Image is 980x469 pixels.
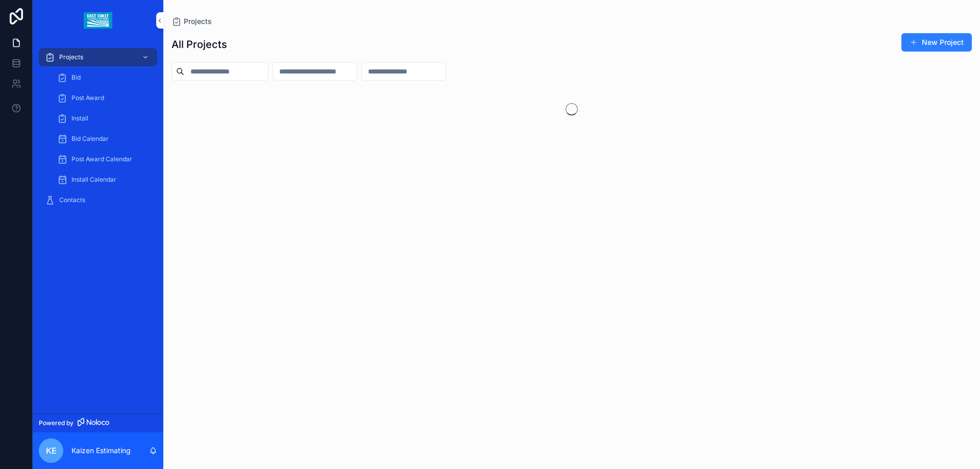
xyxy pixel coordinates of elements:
h1: All Projects [171,37,227,52]
a: Projects [171,16,212,27]
a: Post Award [51,89,157,107]
p: Kaizen Estimating [71,446,131,456]
a: Bid Calendar [51,130,157,148]
span: Contacts [59,196,85,204]
img: App logo [84,12,112,29]
a: Bid [51,68,157,87]
a: Powered by [33,413,163,432]
span: Install Calendar [71,176,116,184]
button: New Project [901,33,972,52]
a: Install [51,109,157,128]
a: Post Award Calendar [51,150,157,168]
span: Post Award [71,94,104,102]
span: KE [46,445,57,457]
span: Projects [184,16,212,27]
a: Projects [39,48,157,66]
span: Projects [59,53,83,61]
span: Powered by [39,419,73,427]
span: Bid Calendar [71,135,109,143]
span: Bid [71,73,81,82]
div: scrollable content [33,41,163,223]
a: Install Calendar [51,170,157,189]
span: Post Award Calendar [71,155,132,163]
a: Contacts [39,191,157,209]
span: Install [71,114,88,122]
